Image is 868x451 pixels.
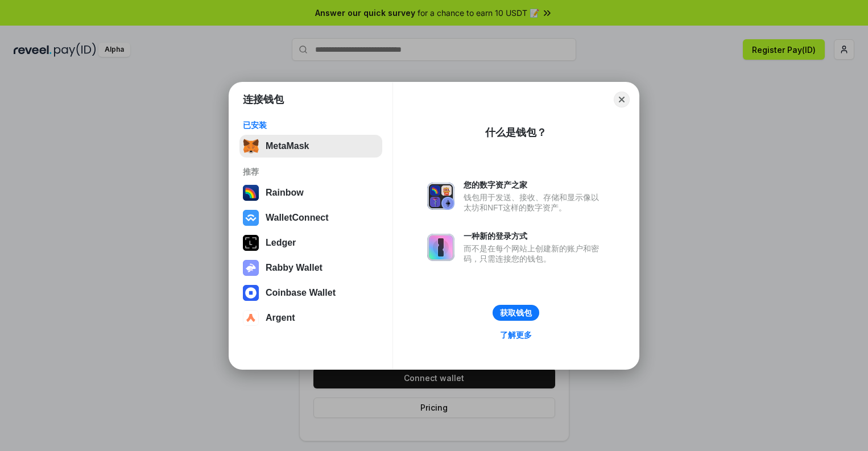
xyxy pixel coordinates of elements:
div: 获取钱包 [500,308,532,318]
div: 钱包用于发送、接收、存储和显示像以太坊和NFT这样的数字资产。 [464,192,605,213]
img: svg+xml,%3Csvg%20xmlns%3D%22http%3A%2F%2Fwww.w3.org%2F2000%2Fsvg%22%20width%3D%2228%22%20height%3... [243,235,259,251]
div: 了解更多 [500,330,532,340]
div: 什么是钱包？ [485,126,547,139]
button: MetaMask [239,135,382,158]
img: svg+xml,%3Csvg%20width%3D%22120%22%20height%3D%22120%22%20viewBox%3D%220%200%20120%20120%22%20fil... [243,185,259,201]
button: Rabby Wallet [239,256,382,279]
button: Argent [239,307,382,329]
h1: 连接钱包 [243,93,284,106]
a: 了解更多 [493,328,539,342]
button: Rainbow [239,181,382,204]
div: WalletConnect [266,213,329,223]
img: svg+xml,%3Csvg%20width%3D%2228%22%20height%3D%2228%22%20viewBox%3D%220%200%2028%2028%22%20fill%3D... [243,310,259,326]
div: 推荐 [243,167,379,177]
img: svg+xml,%3Csvg%20xmlns%3D%22http%3A%2F%2Fwww.w3.org%2F2000%2Fsvg%22%20fill%3D%22none%22%20viewBox... [427,183,454,210]
img: svg+xml,%3Csvg%20width%3D%2228%22%20height%3D%2228%22%20viewBox%3D%220%200%2028%2028%22%20fill%3D... [243,210,259,226]
div: Argent [266,313,295,323]
div: 而不是在每个网站上创建新的账户和密码，只需连接您的钱包。 [464,243,605,264]
button: Coinbase Wallet [239,282,382,304]
img: svg+xml,%3Csvg%20xmlns%3D%22http%3A%2F%2Fwww.w3.org%2F2000%2Fsvg%22%20fill%3D%22none%22%20viewBox... [243,260,259,276]
button: Close [614,92,630,107]
img: svg+xml,%3Csvg%20xmlns%3D%22http%3A%2F%2Fwww.w3.org%2F2000%2Fsvg%22%20fill%3D%22none%22%20viewBox... [427,234,454,261]
div: MetaMask [266,141,309,151]
button: WalletConnect [239,206,382,229]
img: svg+xml,%3Csvg%20fill%3D%22none%22%20height%3D%2233%22%20viewBox%3D%220%200%2035%2033%22%20width%... [243,138,259,154]
div: Rainbow [266,188,304,198]
div: Ledger [266,238,296,248]
div: 一种新的登录方式 [464,231,605,241]
div: 您的数字资产之家 [464,180,605,190]
div: Rabby Wallet [266,263,323,273]
div: 已安装 [243,120,379,130]
button: 获取钱包 [493,305,539,321]
img: svg+xml,%3Csvg%20width%3D%2228%22%20height%3D%2228%22%20viewBox%3D%220%200%2028%2028%22%20fill%3D... [243,285,259,301]
button: Ledger [239,231,382,254]
div: Coinbase Wallet [266,288,336,298]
